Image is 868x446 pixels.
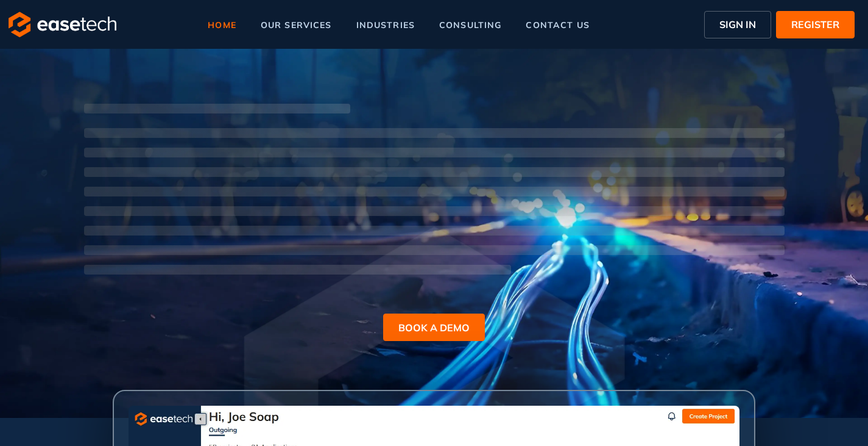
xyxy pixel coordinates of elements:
img: logo [9,12,116,37]
span: contact us [526,21,589,29]
span: home [208,21,236,29]
span: REGISTER [791,17,839,32]
span: SIGN IN [719,17,756,32]
button: BOOK A DEMO [383,314,485,341]
button: SIGN IN [704,11,771,38]
span: BOOK A DEMO [398,320,470,335]
span: industries [356,21,415,29]
button: REGISTER [776,11,855,38]
span: consulting [439,21,501,29]
span: our services [261,21,332,29]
